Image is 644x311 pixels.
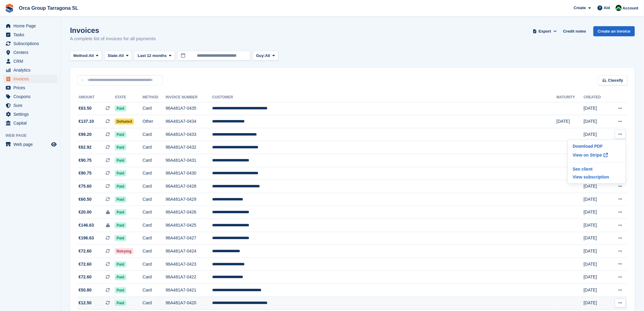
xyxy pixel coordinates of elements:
[70,51,102,61] button: Method: All
[166,197,196,202] font: 96A481A7-0429
[13,50,28,55] font: Centers
[142,158,152,163] font: Card
[79,249,92,253] font: €72.60
[134,51,175,61] button: Last 12 months
[166,119,196,124] font: 96A481A7-0434
[584,197,597,202] font: [DATE]
[616,5,622,11] img: Tania
[584,106,597,111] font: [DATE]
[166,223,196,228] font: 96A481A7-0425
[117,158,124,163] font: Paid
[608,78,623,83] font: Classify
[5,4,14,13] img: stora-icon-8386f47178a22dfd0bd8f6a31ec36ba5ce8667c1dd55bd0f319d3a0aa187defe.svg
[138,53,166,58] font: Last 12 months
[584,210,597,214] font: [DATE]
[79,274,92,279] font: €72.60
[142,210,152,214] font: Card
[142,95,158,99] font: Method
[117,119,132,124] font: Defeated
[584,235,597,240] font: [DATE]
[115,95,126,99] font: State
[104,51,132,61] button: State: All
[166,171,196,175] font: 96A481A7-0430
[584,274,597,279] font: [DATE]
[13,32,24,37] font: Tasks
[13,121,27,125] font: Capital
[79,158,92,163] font: €90.75
[3,140,58,149] a: menu
[166,145,196,150] font: 96A481A7-0432
[3,101,58,110] a: menu
[166,210,196,214] font: 96A481A7-0426
[142,145,152,150] font: Card
[3,22,58,30] a: menu
[13,76,29,81] font: Invoices
[3,30,58,39] a: menu
[570,150,623,160] a: View on Stripe
[50,141,58,148] a: Store Preview
[604,5,610,10] font: Aid
[142,288,152,292] font: Card
[79,119,94,124] font: €137.10
[3,57,58,65] a: menu
[13,103,23,108] font: Sure
[79,262,92,267] font: €72.60
[117,275,124,279] font: Paid
[584,95,601,99] font: Created
[117,301,124,305] font: Paid
[117,288,124,292] font: Paid
[142,274,152,279] font: Card
[142,235,152,240] font: Card
[79,171,92,175] font: €90.75
[3,83,58,92] a: menu
[166,262,196,267] font: 96A481A7-0423
[166,132,196,137] font: 96A481A7-0433
[89,53,94,58] font: All
[3,39,58,48] a: menu
[166,274,196,279] font: 96A481A7-0422
[142,171,152,175] font: Card
[142,262,152,267] font: Card
[117,197,124,202] font: Paid
[265,53,270,58] font: All
[79,197,92,202] font: €60.50
[557,95,575,99] font: Maturity
[256,53,265,58] font: Guy:
[142,249,152,253] font: Card
[561,26,589,36] a: Credit notes
[13,142,33,147] font: Web page
[79,106,92,111] font: €63.50
[142,184,152,189] font: Card
[117,133,124,137] font: Paid
[79,223,94,228] font: €146.63
[598,29,631,34] font: Create an invoice
[13,68,30,72] font: Analytics
[117,262,124,267] font: Paid
[573,167,593,171] font: See client
[584,262,597,267] font: [DATE]
[570,165,623,173] a: See client
[142,197,152,202] font: Card
[584,119,597,124] font: [DATE]
[79,300,92,305] font: €12.50
[570,173,623,181] a: View subscription
[142,106,152,111] font: Card
[593,26,635,36] a: Create an invoice
[16,3,81,13] a: Orca Group Tarragona SL
[13,112,29,117] font: Settings
[166,184,196,189] font: 96A481A7-0428
[142,223,152,228] font: Card
[117,210,124,214] font: Paid
[79,95,95,99] font: Amount
[584,184,597,189] font: [DATE]
[117,106,124,111] font: Paid
[79,288,92,292] font: €50.80
[573,144,603,149] font: Download PDF
[79,235,94,240] font: €196.63
[166,249,196,253] font: 96A481A7-0424
[3,119,58,127] a: menu
[117,236,124,240] font: Paid
[573,153,602,157] font: View on Stripe
[166,288,196,292] font: 96A481A7-0421
[117,184,124,189] font: Paid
